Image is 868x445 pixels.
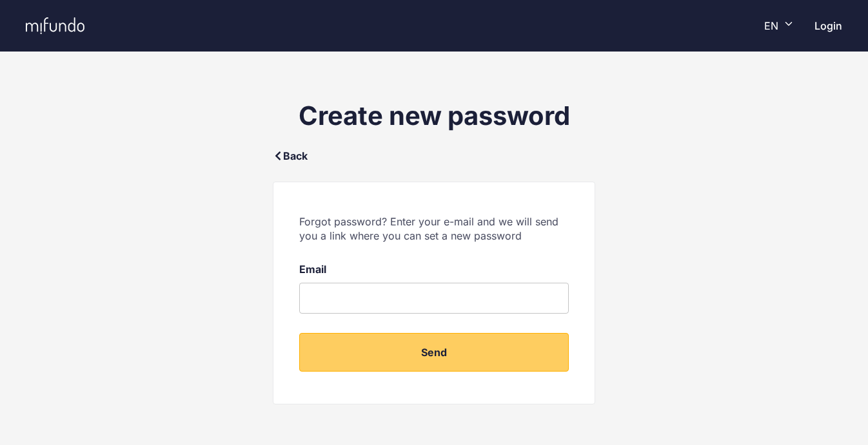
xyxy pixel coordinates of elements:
h1: Create new password [299,100,570,132]
a: Login [814,19,842,32]
button: Send [299,333,569,372]
span: Forgot password? Enter your e-mail and we will send you a link where you can set a new password [299,214,569,243]
div: EN [764,20,794,32]
label: Email [299,262,569,276]
button: Back [273,149,308,162]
